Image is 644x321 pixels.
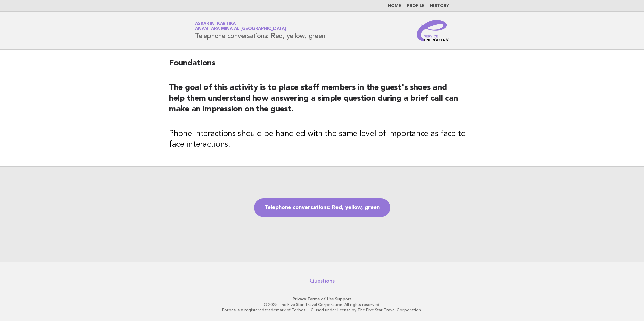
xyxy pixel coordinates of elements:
[195,27,286,31] span: Anantara Mina al [GEOGRAPHIC_DATA]
[307,297,334,301] a: Terms of Use
[293,297,306,301] a: Privacy
[417,20,449,41] img: Service Energizers
[116,302,528,307] p: © 2025 The Five Star Travel Corporation. All rights reserved.
[335,297,352,301] a: Support
[195,22,286,31] a: Askarini KartikaAnantara Mina al [GEOGRAPHIC_DATA]
[169,129,475,150] h3: Phone interactions should be handled with the same level of importance as face-to-face interactions.
[116,307,528,313] p: Forbes is a registered trademark of Forbes LLC used under license by The Five Star Travel Corpora...
[430,4,449,8] a: History
[407,4,425,8] a: Profile
[116,296,528,302] p: · ·
[388,4,401,8] a: Home
[169,82,475,120] h2: The goal of this activity is to place staff members in the guest's shoes and help them understand...
[310,278,335,284] a: Questions
[254,198,390,217] a: Telephone conversations: Red, yellow, green
[169,58,475,74] h2: Foundations
[195,22,325,39] h1: Telephone conversations: Red, yellow, green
